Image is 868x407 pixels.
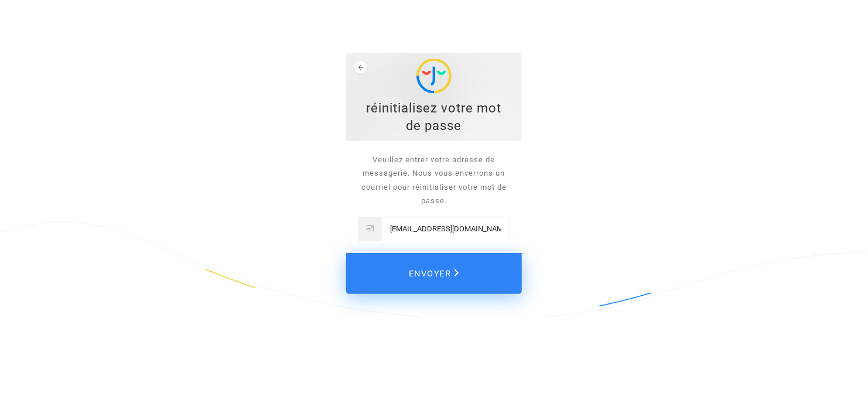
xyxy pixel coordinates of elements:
span: Envoyer [409,261,459,286]
span: back [354,61,367,74]
span: Veuillez entrer votre adresse de messagerie. Nous vous enverrons un courriel pour réinitialiser v... [361,155,507,205]
button: Envoyer [346,253,522,294]
div: réinitialisez votre mot de passe [353,100,515,135]
input: Email [382,217,510,241]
